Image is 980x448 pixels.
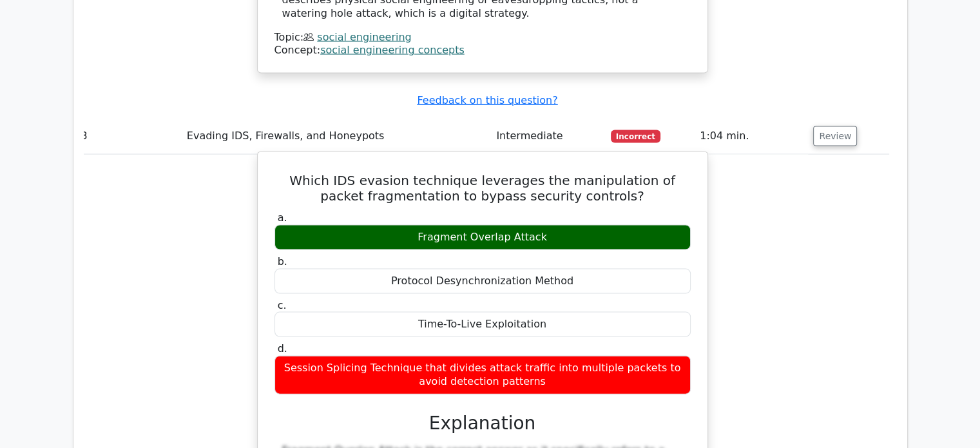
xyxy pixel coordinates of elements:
div: Time-To-Live Exploitation [274,312,691,337]
div: Topic: [274,31,691,44]
td: 3 [76,118,182,155]
span: Incorrect [611,130,660,143]
td: Intermediate [491,118,606,155]
span: a. [278,211,287,224]
span: c. [278,299,287,311]
a: social engineering [317,31,411,43]
div: Fragment Overlap Attack [274,225,691,250]
div: Concept: [274,44,691,57]
a: Feedback on this question? [417,94,557,106]
a: social engineering concepts [320,44,465,56]
button: Review [813,126,857,146]
td: 1:04 min. [695,118,808,155]
span: b. [278,255,287,268]
h3: Explanation [282,413,683,434]
div: Protocol Desynchronization Method [274,269,691,294]
h5: Which IDS evasion technique leverages the manipulation of packet fragmentation to bypass security... [273,173,692,204]
div: Session Splicing Technique that divides attack traffic into multiple packets to avoid detection p... [274,356,691,394]
td: Evading IDS, Firewalls, and Honeypots [182,118,492,155]
span: d. [278,342,287,355]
